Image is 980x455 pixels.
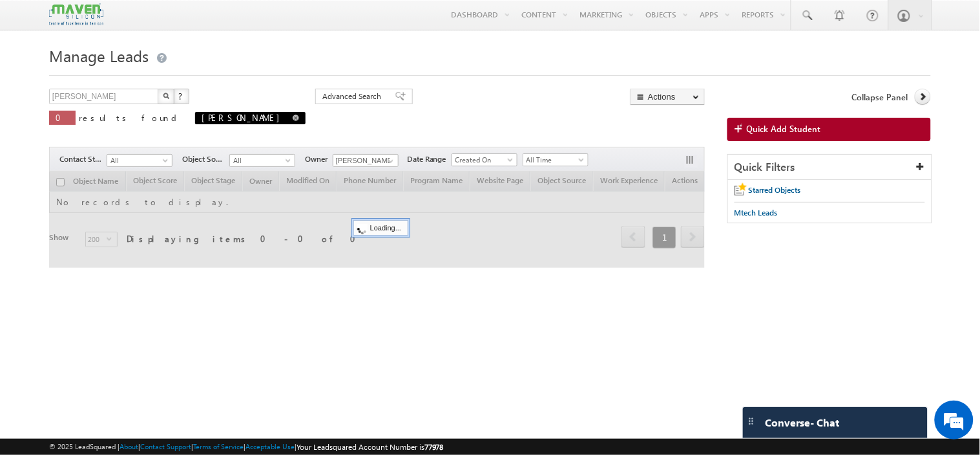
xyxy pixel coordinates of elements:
[749,185,801,195] span: Starred Objects
[79,112,182,123] span: results found
[523,154,585,166] span: All Time
[107,154,172,167] a: All
[852,91,908,103] span: Collapse Panel
[424,442,444,452] span: 77978
[333,154,399,167] input: Type to Search
[49,45,149,66] span: Manage Leads
[631,89,705,105] button: Actions
[182,153,229,165] span: Object Source
[59,153,107,165] span: Contact Stage
[305,153,333,165] span: Owner
[735,208,778,217] span: Mtech Leads
[107,155,169,166] span: All
[193,442,244,450] a: Terms of Service
[49,3,103,26] img: Custom Logo
[178,91,184,102] span: ?
[229,154,295,167] a: All
[230,155,291,166] span: All
[120,442,138,450] a: About
[727,118,931,141] a: Quick Add Student
[353,220,408,236] div: Loading...
[766,417,840,428] span: Converse - Chat
[746,416,756,427] img: carter-drag
[49,441,444,453] span: © 2025 LeadSquared | | | | |
[322,91,385,102] span: Advanced Search
[163,93,169,99] img: Search
[407,153,452,165] span: Date Range
[728,155,932,180] div: Quick Filters
[452,153,517,166] a: Created On
[452,154,514,166] span: Created On
[202,112,286,123] span: [PERSON_NAME]
[174,89,189,104] button: ?
[523,153,589,166] a: All Time
[140,442,191,450] a: Contact Support
[245,442,295,450] a: Acceptable Use
[381,155,397,168] a: Show All Items
[747,123,821,135] span: Quick Add Student
[297,442,444,452] span: Your Leadsquared Account Number is
[56,112,69,123] span: 0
